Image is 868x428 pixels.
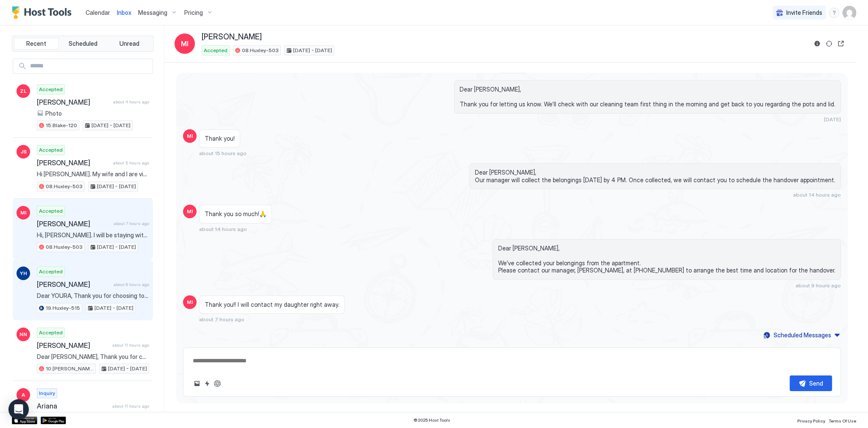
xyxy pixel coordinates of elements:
[20,87,27,95] span: ZL
[181,39,189,49] span: MI
[20,209,26,217] span: MI
[199,226,247,232] span: about 14 hours ago
[86,8,110,17] a: Calendar
[824,39,834,49] button: Sync reservation
[117,8,131,17] a: Inbox
[205,301,339,308] span: Thank you!! I will contact my daughter right away.
[94,304,133,312] span: [DATE] - [DATE]
[114,221,149,226] span: about 7 hours ago
[187,298,193,306] span: MI
[97,243,136,251] span: [DATE] - [DATE]
[187,208,193,215] span: MI
[12,36,154,52] div: tab-group
[37,170,149,178] span: Hi [PERSON_NAME]. My wife and I are visiting [GEOGRAPHIC_DATA]. I will be visiting my client WME ...
[92,122,130,129] span: [DATE] - [DATE]
[97,183,136,190] span: [DATE] - [DATE]
[112,342,149,348] span: about 11 hours ago
[829,416,856,425] a: Terms Of Use
[46,304,80,312] span: 19.Huxley-515
[86,9,110,16] span: Calendar
[46,243,83,251] span: 08.Huxley-503
[37,341,109,350] span: [PERSON_NAME]
[8,399,29,420] div: Open Intercom Messenger
[199,150,247,156] span: about 15 hours ago
[39,146,63,154] span: Accepted
[184,9,203,17] span: Pricing
[20,270,27,277] span: YH
[138,9,167,17] span: Messaging
[26,40,46,47] span: Recent
[187,132,193,140] span: MI
[46,365,94,372] span: 10.[PERSON_NAME]-203
[797,416,825,425] a: Privacy Policy
[843,6,856,19] div: User profile
[39,329,63,336] span: Accepted
[39,389,55,397] span: Inquiry
[205,210,266,218] span: Thank you so much!🙏
[69,40,97,47] span: Scheduled
[12,6,75,19] a: Host Tools Logo
[762,329,841,341] button: Scheduled Messages
[475,169,835,183] span: Dear [PERSON_NAME], Our manager will collect the belongings [DATE] by 4 PM. Once collected, we wi...
[212,378,222,389] button: ChatGPT Auto Reply
[202,32,262,42] span: [PERSON_NAME]
[37,158,110,167] span: [PERSON_NAME]
[107,38,152,50] button: Unread
[824,116,841,122] span: [DATE]
[113,99,149,105] span: about 4 hours ago
[12,417,37,424] a: App Store
[117,9,131,16] span: Inbox
[774,331,831,339] div: Scheduled Messages
[37,353,149,361] span: Dear [PERSON_NAME], Thank you for choosing to stay at our apartment. 📅 I’d like to confirm your r...
[37,280,110,289] span: [PERSON_NAME]
[204,47,227,54] span: Accepted
[39,86,63,93] span: Accepted
[460,86,835,108] span: Dear [PERSON_NAME], Thank you for letting us know. We’ll check with our cleaning team first thing...
[61,38,105,50] button: Scheduled
[793,192,841,198] span: about 14 hours ago
[19,331,27,338] span: NN
[39,207,63,215] span: Accepted
[809,379,823,388] div: Send
[14,38,59,50] button: Recent
[242,47,279,54] span: 08.Huxley-503
[413,417,450,423] span: © 2025 Host Tools
[119,40,139,47] span: Unread
[37,231,149,239] span: Hi, [PERSON_NAME]. I will be staying with our two dogs, a Havanese and a Portuguese water dog, bo...
[205,135,235,142] span: Thank you!
[45,110,62,117] span: Photo
[812,39,822,49] button: Reservation information
[37,402,109,410] span: Ariana
[829,418,856,423] span: Terms Of Use
[37,98,110,106] span: [PERSON_NAME]
[199,316,244,322] span: about 7 hours ago
[46,183,83,190] span: 08.Huxley-503
[37,292,149,300] span: Dear YOURA, Thank you for choosing to stay at our apartment. 📅 I’d like to confirm your reservati...
[39,268,63,275] span: Accepted
[20,148,27,156] span: JS
[46,122,77,129] span: 15.Blake-120
[108,365,147,372] span: [DATE] - [DATE]
[293,47,332,54] span: [DATE] - [DATE]
[829,8,839,18] div: menu
[796,282,841,289] span: about 9 hours ago
[112,403,149,409] span: about 11 hours ago
[41,417,66,424] a: Google Play Store
[114,282,149,287] span: about 8 hours ago
[790,375,832,391] button: Send
[27,59,153,73] input: Input Field
[498,245,835,274] span: Dear [PERSON_NAME], We’ve collected your belongings from the apartment. Please contact our manage...
[113,160,149,166] span: about 5 hours ago
[836,39,846,49] button: Open reservation
[786,9,822,17] span: Invite Friends
[192,378,202,389] button: Upload image
[797,418,825,423] span: Privacy Policy
[37,220,110,228] span: [PERSON_NAME]
[202,378,212,389] button: Quick reply
[22,391,25,399] span: A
